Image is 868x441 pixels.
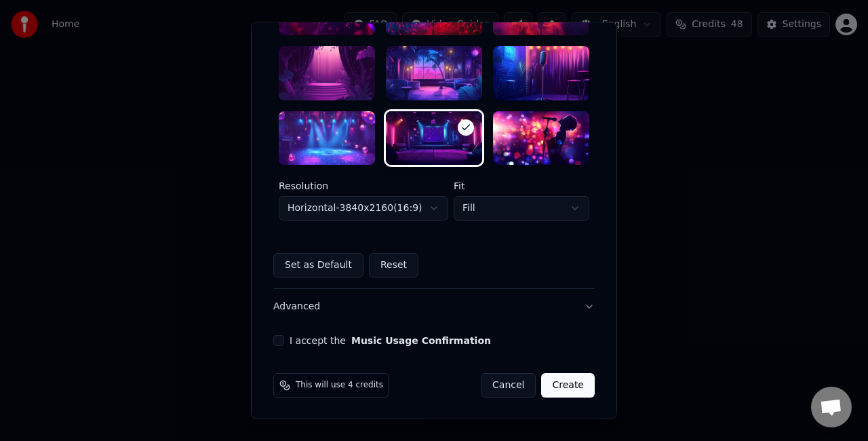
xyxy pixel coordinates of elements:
[296,381,383,391] span: This will use 4 credits
[290,337,491,346] label: I accept the
[541,374,595,398] button: Create
[369,254,418,278] button: Reset
[279,182,448,191] label: Resolution
[351,337,491,346] button: I accept the
[273,254,363,278] button: Set as Default
[454,182,589,191] label: Fit
[273,290,595,325] button: Advanced
[481,374,536,398] button: Cancel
